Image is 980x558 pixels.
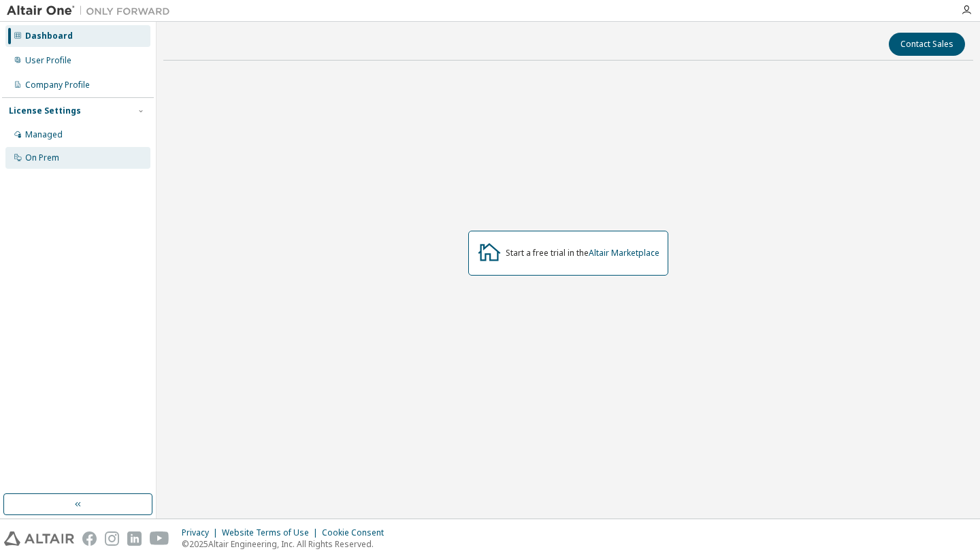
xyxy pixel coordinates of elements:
[889,33,965,56] button: Contact Sales
[127,531,142,546] img: linkedin.svg
[25,152,59,163] div: On Prem
[7,4,177,18] img: Altair One
[82,531,97,546] img: facebook.svg
[25,31,73,42] div: Dashboard
[25,55,71,66] div: User Profile
[182,538,392,550] p: © 2025 Altair Engineering, Inc. All Rights Reserved.
[9,105,81,116] div: License Settings
[506,248,659,259] div: Start a free trial in the
[322,527,392,538] div: Cookie Consent
[222,527,322,538] div: Website Terms of Use
[150,531,169,546] img: youtube.svg
[25,129,63,140] div: Managed
[105,531,119,546] img: instagram.svg
[4,531,74,546] img: altair_logo.svg
[25,80,90,91] div: Company Profile
[182,527,222,538] div: Privacy
[589,247,659,259] a: Altair Marketplace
